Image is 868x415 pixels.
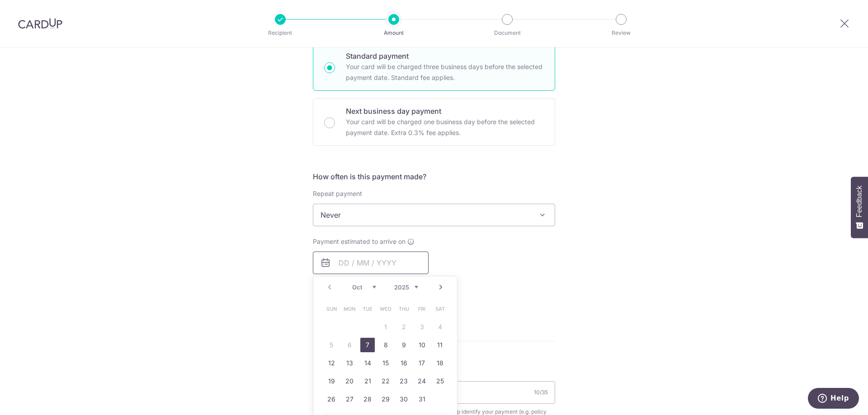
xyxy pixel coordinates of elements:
span: Tuesday [360,302,375,316]
a: 16 [396,356,411,370]
label: Repeat payment [313,189,362,198]
a: 9 [396,338,411,352]
a: 26 [324,392,339,406]
a: 21 [360,374,375,388]
a: 13 [342,356,357,370]
img: CardUp [18,18,62,29]
a: Next [435,282,446,293]
a: 28 [360,392,375,406]
span: Friday [415,302,429,316]
a: 23 [396,374,411,388]
p: Your card will be charged one business day before the selected payment date. Extra 0.3% fee applies. [346,117,544,138]
iframe: Opens a widget where you can find more information [807,388,859,410]
p: Your card will be charged three business days before the selected payment date. Standard fee appl... [346,61,544,83]
p: Amount [360,28,427,37]
span: Never [313,204,555,226]
p: Next business day payment [346,106,544,117]
a: 11 [433,338,447,352]
a: 22 [378,374,393,388]
a: 17 [415,356,429,370]
a: 20 [342,374,357,388]
button: Feedback - Show survey [851,177,868,238]
span: Payment estimated to arrive on [313,237,406,246]
a: 29 [378,392,393,406]
a: 15 [378,356,393,370]
a: 19 [324,374,339,388]
a: 7 [360,338,375,352]
span: Wednesday [378,302,393,316]
span: Never [313,204,555,226]
span: Thursday [396,302,411,316]
span: Feedback [855,186,863,217]
p: Recipient [247,28,314,37]
a: 12 [324,356,339,370]
a: 24 [415,374,429,388]
p: Review [588,28,655,37]
span: Monday [342,302,357,316]
a: 30 [396,392,411,406]
a: 14 [360,356,375,370]
span: Saturday [433,302,447,316]
a: 18 [433,356,447,370]
p: Document [474,28,541,37]
input: DD / MM / YYYY [313,252,429,274]
span: Sunday [324,302,339,316]
div: 10/35 [534,388,548,397]
a: 8 [378,338,393,352]
h5: How often is this payment made? [313,171,555,182]
p: Standard payment [346,51,544,61]
a: 27 [342,392,357,406]
a: 31 [415,392,429,406]
a: 25 [433,374,447,388]
a: 10 [415,338,429,352]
